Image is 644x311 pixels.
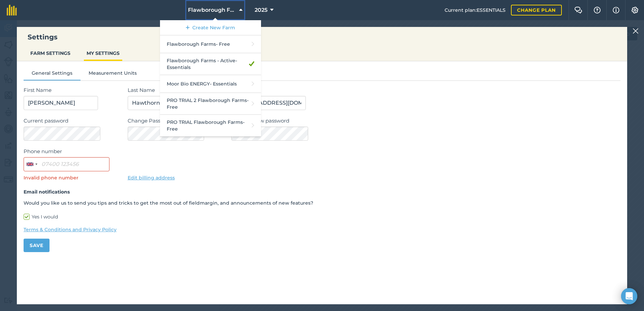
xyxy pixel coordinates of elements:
[24,117,121,125] label: Current password
[160,20,261,35] a: Create New Farm
[445,6,506,14] span: Current plan : ESSENTIALS
[574,7,582,13] img: Two speech bubbles overlapping with the left bubble in the forefront
[24,86,121,94] label: First Name
[633,27,639,35] img: svg+xml;base64,PHN2ZyB4bWxucz0iaHR0cDovL3d3dy53My5vcmcvMjAwMC9zdmciIHdpZHRoPSIyMiIgaGVpZ2h0PSIzMC...
[593,7,601,13] img: A question mark icon
[613,6,619,14] img: svg+xml;base64,PHN2ZyB4bWxucz0iaHR0cDovL3d3dy53My5vcmcvMjAwMC9zdmciIHdpZHRoPSIxNyIgaGVpZ2h0PSIxNy...
[24,157,109,171] input: 07400 123456
[231,117,620,125] label: Confirm new password
[24,188,620,196] h4: Email notifications
[188,6,236,14] span: Flawborough Farms - Active
[160,115,261,137] a: PRO TRIAL Flawborough Farms- Free
[511,5,562,15] a: Change plan
[17,32,627,42] h3: Settings
[28,47,73,60] button: FARM SETTINGS
[24,174,121,181] p: Invalid phone number
[255,6,267,14] span: 2025
[7,5,17,15] img: fieldmargin Logo
[24,69,80,79] button: General Settings
[24,147,121,155] label: Phone number
[24,239,50,252] button: Save
[631,7,639,13] img: A cog icon
[160,75,261,93] a: Moor Bio ENERGY- Essentials
[24,226,620,233] a: Terms & Conditions and Privacy Policy
[160,93,261,115] a: PRO TRIAL 2 Flawborough Farms- Free
[128,175,175,181] a: Edit billing address
[621,288,637,304] div: Open Intercom Messenger
[128,86,225,94] label: Last Name
[84,47,122,60] button: MY SETTINGS
[160,53,261,75] a: Flawborough Farms - Active- Essentials
[231,86,620,94] label: Email
[80,69,145,79] button: Measurement Units
[160,35,261,53] a: Flawborough Farms- Free
[24,199,620,207] p: Would you like us to send you tips and tricks to get the most out of fieldmargin, and announcemen...
[24,158,39,171] button: Selected country
[24,213,620,220] label: Yes I would
[128,117,225,125] label: Change Password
